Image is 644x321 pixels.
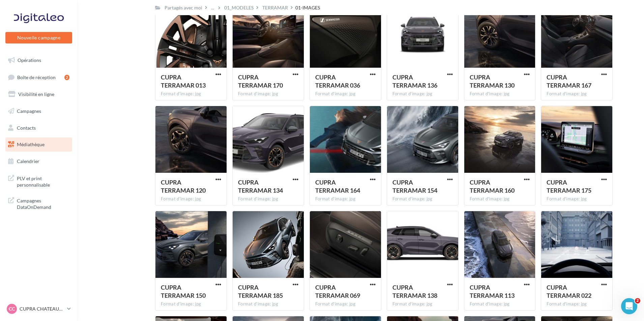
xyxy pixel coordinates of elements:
[18,57,41,63] span: Opérations
[392,91,453,97] div: Format d'image: jpg
[238,73,283,89] span: CUPRA TERRAMAR 170
[165,4,202,11] div: Partagés avec moi
[4,87,74,101] a: Visibilité en ligne
[17,125,36,130] span: Contacts
[470,284,515,299] span: CUPRA TERRAMAR 113
[64,75,69,80] div: 2
[17,141,45,147] span: Médiathèque
[18,91,54,97] span: Visibilité en ligne
[5,302,72,315] a: CC CUPRA CHATEAUROUX
[17,174,69,188] span: PLV et print personnalisable
[224,4,254,11] div: 01_MODELES
[210,3,215,12] div: ...
[238,91,298,97] div: Format d'image: jpg
[4,154,74,168] a: Calendrier
[4,53,74,67] a: Opérations
[392,73,437,89] span: CUPRA TERRAMAR 136
[17,158,39,164] span: Calendrier
[315,301,376,307] div: Format d'image: jpg
[392,301,453,307] div: Format d'image: jpg
[621,298,637,314] iframe: Intercom live chat
[392,284,437,299] span: CUPRA TERRAMAR 138
[9,306,15,312] span: CC
[238,179,283,194] span: CUPRA TERRAMAR 134
[470,179,515,194] span: CUPRA TERRAMAR 160
[238,301,298,307] div: Format d'image: jpg
[470,73,515,89] span: CUPRA TERRAMAR 130
[238,196,298,202] div: Format d'image: jpg
[315,91,376,97] div: Format d'image: jpg
[392,196,453,202] div: Format d'image: jpg
[4,121,74,135] a: Contacts
[4,70,74,85] a: Boîte de réception2
[17,74,56,80] span: Boîte de réception
[547,196,607,202] div: Format d'image: jpg
[161,196,221,202] div: Format d'image: jpg
[262,4,288,11] div: TERRAMAR
[4,171,74,191] a: PLV et print personnalisable
[4,104,74,118] a: Campagnes
[392,179,437,194] span: CUPRA TERRAMAR 154
[547,179,591,194] span: CUPRA TERRAMAR 175
[161,179,206,194] span: CUPRA TERRAMAR 120
[161,301,221,307] div: Format d'image: jpg
[315,196,376,202] div: Format d'image: jpg
[17,196,69,211] span: Campagnes DataOnDemand
[4,193,74,213] a: Campagnes DataOnDemand
[161,284,206,299] span: CUPRA TERRAMAR 150
[470,301,530,307] div: Format d'image: jpg
[470,196,530,202] div: Format d'image: jpg
[295,4,320,11] div: 01-IMAGES
[547,91,607,97] div: Format d'image: jpg
[315,284,360,299] span: CUPRA TERRAMAR 069
[315,179,360,194] span: CUPRA TERRAMAR 164
[635,298,640,303] span: 2
[470,91,530,97] div: Format d'image: jpg
[161,91,221,97] div: Format d'image: jpg
[4,137,74,152] a: Médiathèque
[5,32,72,43] button: Nouvelle campagne
[547,73,591,89] span: CUPRA TERRAMAR 167
[547,301,607,307] div: Format d'image: jpg
[238,284,283,299] span: CUPRA TERRAMAR 185
[161,73,206,89] span: CUPRA TERRAMAR 013
[315,73,360,89] span: CUPRA TERRAMAR 036
[20,306,64,312] p: CUPRA CHATEAUROUX
[547,284,591,299] span: CUPRA TERRAMAR 022
[17,108,41,114] span: Campagnes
